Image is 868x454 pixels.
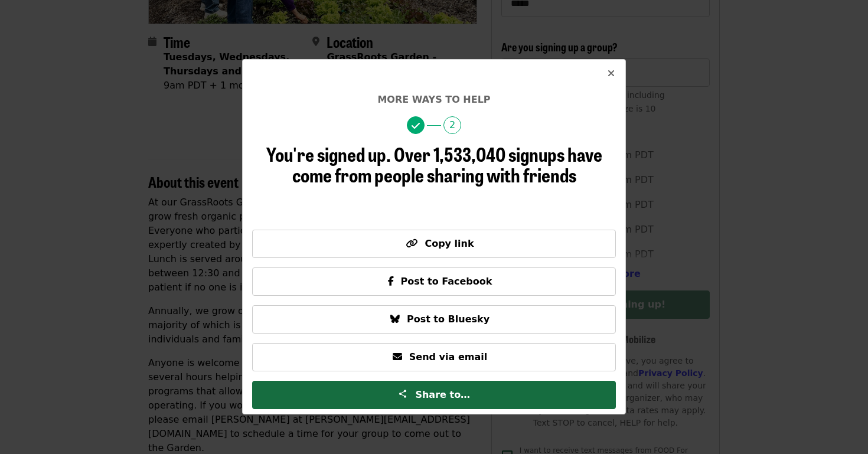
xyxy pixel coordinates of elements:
[390,313,400,325] i: bluesky icon
[252,381,616,409] button: Share to…
[252,230,616,258] button: Copy link
[412,120,420,132] i: check icon
[398,389,407,399] img: Share
[377,94,490,105] span: More ways to help
[252,305,616,334] button: Post to Bluesky
[292,140,602,188] span: Over 1,533,040 signups have come from people sharing with friends
[252,267,616,296] button: Post to Facebook
[425,238,474,249] span: Copy link
[415,389,470,400] span: Share to…
[406,238,417,249] i: link icon
[393,351,402,362] i: envelope icon
[597,60,625,88] button: Close
[388,276,394,287] i: facebook-f icon
[252,343,616,371] button: Send via email
[409,351,487,362] span: Send via email
[407,313,490,325] span: Post to Bluesky
[401,276,492,287] span: Post to Facebook
[443,116,461,134] span: 2
[608,68,615,79] i: times icon
[266,140,391,168] span: You're signed up.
